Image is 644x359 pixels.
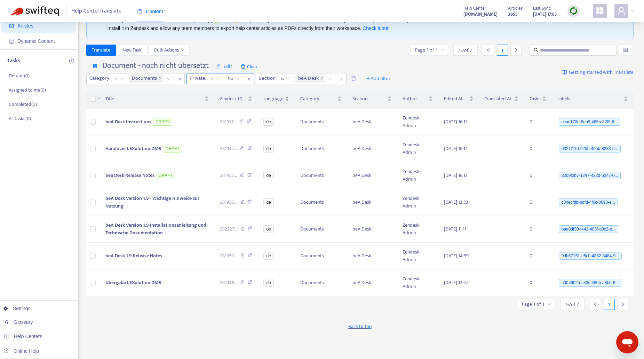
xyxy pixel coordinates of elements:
[263,95,284,103] span: Language
[533,5,551,12] span: Last Sync
[403,95,427,103] span: Author
[347,189,397,216] td: beA Desk
[156,172,175,179] span: DRAFT
[105,194,199,210] span: beA Desk Version 1.9 - Wichtige Hinweise zur Nutzung
[438,89,479,109] th: Edited At
[158,77,162,81] span: close
[479,89,524,109] th: Translated At
[593,302,598,307] span: left
[444,171,468,179] span: [DATE] 16:12
[245,75,254,83] span: close
[559,145,621,153] span: d321f11d-925b-40bb-8233-6...
[216,62,232,71] span: Edit
[100,89,214,109] th: Title
[7,57,20,65] p: Tasks
[530,95,541,103] span: Tasks
[295,75,325,83] span: beA Desk
[397,162,438,189] td: Zendesk Admin
[3,306,31,311] a: Settings
[569,69,634,77] span: Getting started with Translate
[3,348,39,354] a: Online Help
[220,118,236,126] span: 281951 ...
[559,172,621,179] span: 32d9f2b7-1247-422d-b347-0...
[122,46,142,54] span: New Task
[105,95,203,103] span: Title
[397,270,438,296] td: Zendesk Admin
[569,7,578,15] img: sync.dc5367851b00ba804db3.png
[616,331,638,353] iframe: Schaltfläche zum Öffnen des Messaging-Fensters
[397,243,438,270] td: Zendesk Admin
[444,252,469,260] span: [DATE] 14:59
[298,75,319,83] span: beA Desk
[149,45,190,56] button: Bulk Actionsdown
[181,48,184,52] span: down
[263,145,273,153] span: de
[363,25,390,31] a: Check it out!
[552,89,634,109] th: Labels
[524,135,552,162] td: 0
[295,162,347,189] td: Documents
[347,162,397,189] td: beA Desk
[108,17,618,32] div: We've just launched the app, ⭐ ⭐️ with your Help Center Manager standard subscription (current on...
[463,10,498,18] strong: [DOMAIN_NAME]
[347,109,397,135] td: beA Desk
[557,95,622,103] span: Labels
[444,279,468,287] span: [DATE] 12:57
[220,225,237,233] span: 282227 ...
[92,46,110,54] span: Translate
[17,23,33,29] span: Articles
[295,243,347,270] td: Documents
[105,279,161,287] span: Übergabe LEXolution.DMS
[10,6,59,16] img: Swifteq
[295,135,347,162] td: Documents
[214,89,258,109] th: Zendesk ID
[3,319,33,325] a: Glossary
[347,243,397,270] td: beA Desk
[220,252,237,260] span: 281950 ...
[367,75,391,83] span: + Add filter
[114,73,124,84] span: is
[216,63,221,69] span: edit
[361,73,396,84] button: + Add filter
[220,95,247,103] span: Zendesk ID
[497,45,508,56] div: 1
[263,172,273,179] span: de
[220,198,237,206] span: 281950 ...
[559,198,618,206] span: c34ecfdb-bdfd-4f6c-8690-e...
[459,47,472,54] span: 1 - 7 of 7
[210,73,220,84] span: is
[17,38,55,44] span: Dynamic Content
[444,118,468,126] span: [DATE] 16:12
[256,73,278,84] span: Section :
[154,46,184,54] span: Bulk Actions
[295,189,347,216] td: Documents
[486,48,491,53] span: left
[9,86,46,94] p: Assigned to me ( 0 )
[559,118,620,126] span: ecac170e-5ab9-465b-82f9-6...
[97,96,101,100] span: down
[347,89,397,109] th: Section
[347,135,397,162] td: beA Desk
[129,75,163,83] span: Documents
[9,101,37,108] p: Completed ( 0 )
[508,5,523,12] span: Articles
[187,73,207,84] span: Private :
[562,61,634,84] a: Getting started with Translate
[281,73,290,84] span: is
[258,89,295,109] th: Language
[524,243,552,270] td: 0
[237,61,261,72] span: Clear
[263,225,273,233] span: de
[9,39,14,44] span: container
[220,145,237,153] span: 281947 ...
[117,45,147,56] button: New Task
[9,23,14,28] span: account-book
[263,279,273,287] span: de
[210,61,238,72] button: editEdit
[220,279,237,287] span: 281948 ...
[137,9,163,14] span: Content
[220,172,237,179] span: 281952 ...
[620,302,625,307] span: right
[533,10,557,18] strong: [DATE] 17:03
[105,252,162,260] span: beA Desk 1.9 Release Notes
